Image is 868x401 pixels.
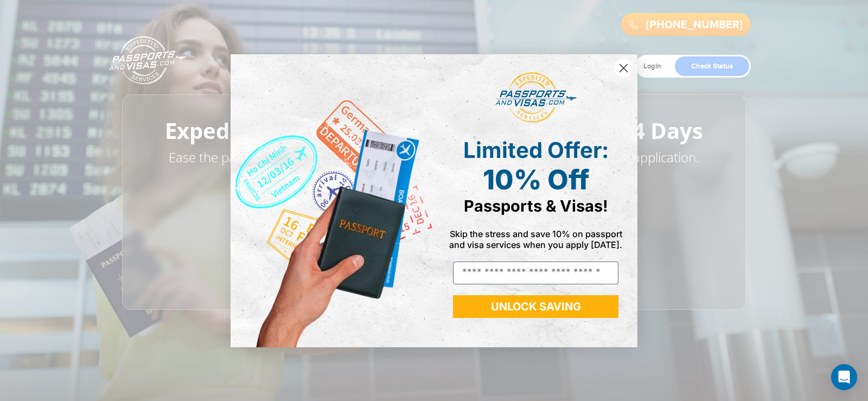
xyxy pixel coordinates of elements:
[231,54,434,347] img: de9cda0d-0715-46ca-9a25-073762a91ba7.png
[614,59,633,78] button: Close dialog
[453,295,618,318] button: UNLOCK SAVING
[831,364,857,390] div: Open Intercom Messenger
[483,163,589,196] span: 10% Off
[463,137,609,163] span: Limited Offer:
[464,196,608,215] span: Passports & Visas!
[495,72,577,123] img: passports and visas
[449,228,622,250] span: Skip the stress and save 10% on passport and visa services when you apply [DATE].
